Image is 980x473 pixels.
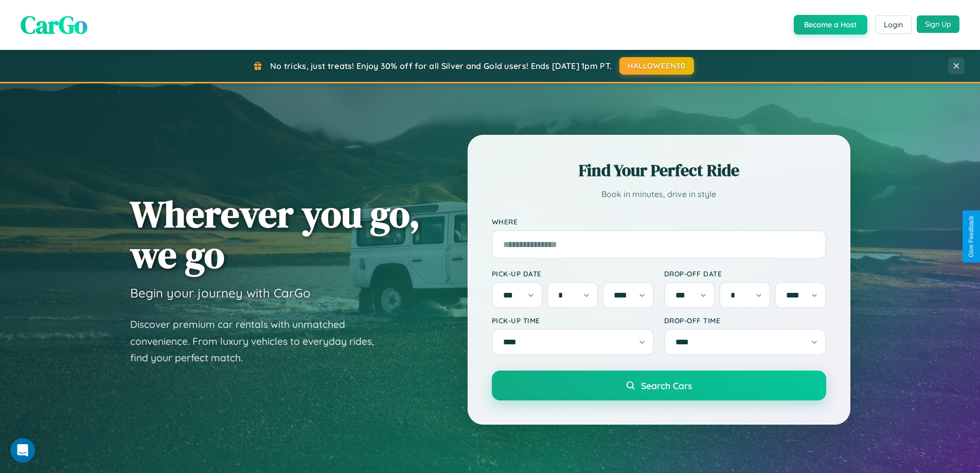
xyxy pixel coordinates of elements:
button: Login [875,15,912,34]
label: Where [492,217,826,226]
label: Pick-up Time [492,316,654,325]
span: No tricks, just treats! Enjoy 30% off for all Silver and Gold users! Ends [DATE] 1pm PT. [270,61,612,71]
button: Search Cars [492,371,826,400]
button: Sign Up [917,15,959,33]
label: Drop-off Date [664,269,826,278]
h3: Begin your journey with CarGo [130,285,311,301]
button: Become a Host [794,15,867,34]
button: HALLOWEEN30 [619,57,694,75]
h1: Wherever you go, we go [130,194,420,275]
div: Give Feedback [968,216,975,257]
iframe: Intercom live chat [10,438,35,463]
p: Discover premium car rentals with unmatched convenience. From luxury vehicles to everyday rides, ... [130,316,387,366]
span: Search Cars [641,380,692,391]
h2: Find Your Perfect Ride [492,159,826,182]
label: Pick-up Date [492,269,654,278]
span: CarGo [21,8,87,42]
label: Drop-off Time [664,316,826,325]
p: Book in minutes, drive in style [492,187,826,202]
